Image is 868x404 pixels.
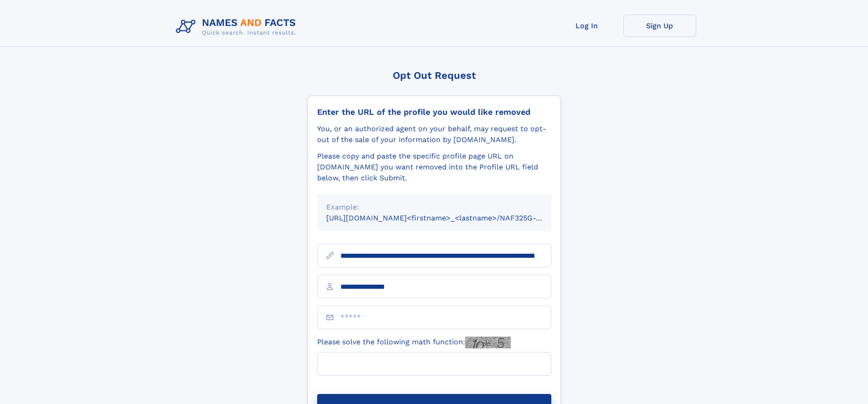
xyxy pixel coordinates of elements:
[317,337,511,348] label: Please solve the following math function:
[317,151,551,184] div: Please copy and paste the specific profile page URL on [DOMAIN_NAME] you want removed into the Pr...
[550,15,623,37] a: Log In
[623,15,696,37] a: Sign Up
[326,202,542,213] div: Example:
[317,123,551,145] div: You, or an authorized agent on your behalf, may request to opt-out of the sale of your informatio...
[308,70,561,81] div: Opt Out Request
[317,107,551,117] div: Enter the URL of the profile you would like removed
[172,15,303,39] img: Logo Names and Facts
[326,214,569,222] small: [URL][DOMAIN_NAME]<firstname>_<lastname>/NAF325G-xxxxxxxx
